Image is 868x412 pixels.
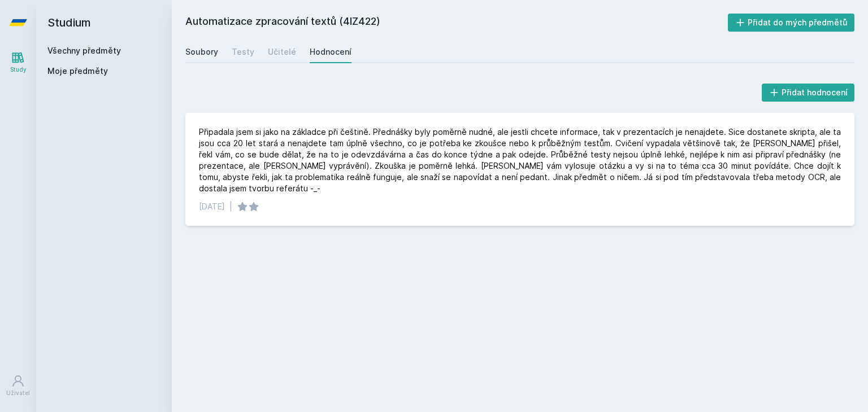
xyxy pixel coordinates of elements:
a: Hodnocení [310,41,351,63]
div: Učitelé [268,46,296,58]
h2: Automatizace zpracování textů (4IZ422) [185,14,728,32]
div: Uživatel [6,389,30,397]
span: Moje předměty [47,65,108,77]
a: Testy [232,41,254,63]
a: Všechny předměty [47,46,121,55]
div: Study [10,65,27,74]
div: [DATE] [199,201,225,212]
button: Přidat do mých předmětů [728,14,855,32]
div: Testy [232,46,254,58]
a: Uživatel [2,369,34,403]
div: Hodnocení [310,46,351,58]
div: | [229,201,232,212]
a: Soubory [185,41,218,63]
a: Study [2,45,34,80]
a: Učitelé [268,41,296,63]
div: Soubory [185,46,218,58]
button: Přidat hodnocení [762,84,855,102]
div: Připadala jsem si jako na základce při češtině. Přednášky byly poměrně nudné, ale jestli chcete i... [199,126,841,194]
